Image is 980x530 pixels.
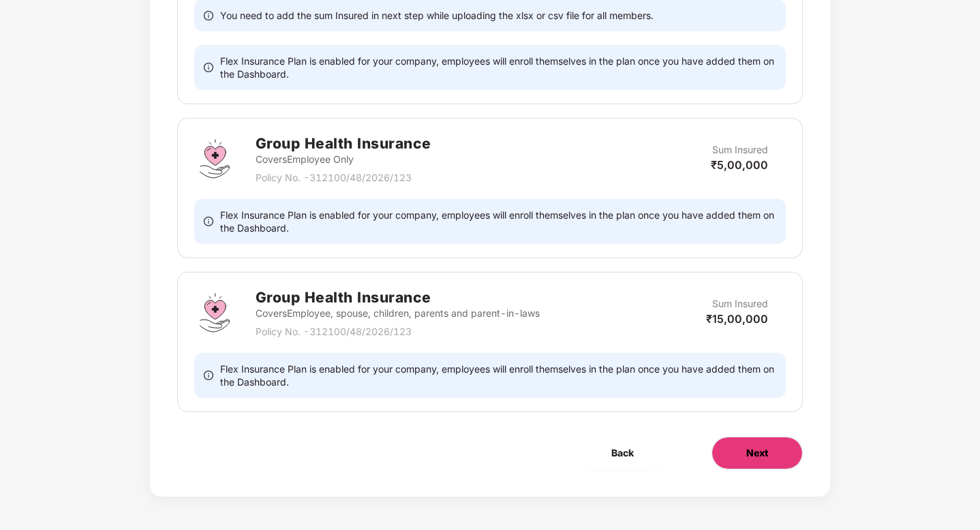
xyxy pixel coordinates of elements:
p: Covers Employee Only [256,152,431,167]
span: Next [746,446,768,461]
span: Back [611,446,634,461]
span: Flex Insurance Plan is enabled for your company, employees will enroll themselves in the plan onc... [220,362,777,388]
button: Next [711,437,803,469]
span: Flex Insurance Plan is enabled for your company, employees will enroll themselves in the plan onc... [220,54,777,80]
span: info-circle [204,362,213,388]
button: Back [577,437,668,469]
span: info-circle [204,208,213,234]
h2: Group Health Insurance [256,132,431,155]
span: You need to add the sum Insured in next step while uploading the xlsx or csv file for all members. [220,9,654,22]
p: Policy No. - 312100/48/2026/123 [256,170,431,185]
p: Policy No. - 312100/48/2026/123 [256,324,540,339]
p: Sum Insured [712,296,768,311]
h2: Group Health Insurance [256,286,540,309]
img: svg+xml;base64,PHN2ZyBpZD0iR3JvdXBfSGVhbHRoX0luc3VyYW5jZSIgZGF0YS1uYW1lPSJHcm91cCBIZWFsdGggSW5zdX... [194,292,235,333]
span: Flex Insurance Plan is enabled for your company, employees will enroll themselves in the plan onc... [220,208,777,234]
span: info-circle [204,9,213,22]
span: ₹5,00,000 [711,158,768,172]
span: info-circle [204,54,213,80]
img: svg+xml;base64,PHN2ZyBpZD0iR3JvdXBfSGVhbHRoX0luc3VyYW5jZSIgZGF0YS1uYW1lPSJHcm91cCBIZWFsdGggSW5zdX... [194,138,235,179]
span: ₹15,00,000 [706,312,768,326]
p: Covers Employee, spouse, children, parents and parent-in-laws [256,306,540,321]
p: Sum Insured [712,142,768,157]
